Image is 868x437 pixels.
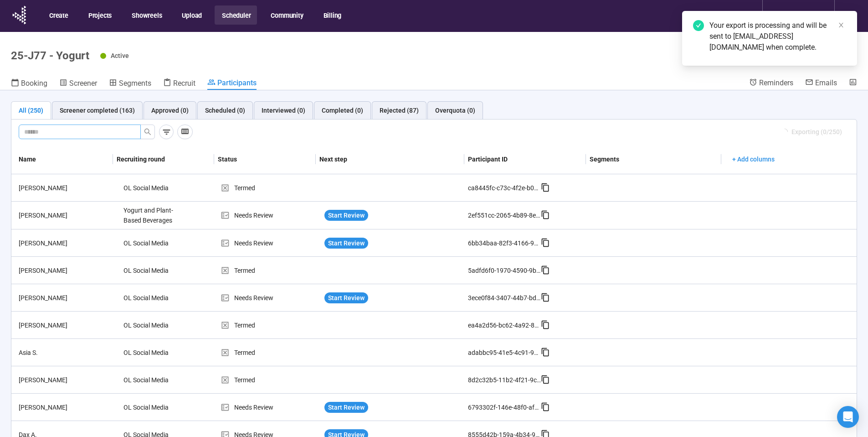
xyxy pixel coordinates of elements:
[324,402,368,413] button: Start Review
[316,145,464,174] th: Next step
[173,79,195,88] span: Recruit
[221,293,321,303] div: Needs Review
[221,238,321,248] div: Needs Review
[15,293,120,303] div: [PERSON_NAME]
[262,105,305,115] div: Interviewed (0)
[11,145,113,174] th: Name
[468,293,541,303] div: 3ece0f84-3407-44b7-bd66-a2ebca727e80
[316,5,348,25] button: Billing
[328,238,365,248] span: Start Review
[725,152,782,166] button: + Add columns
[120,344,188,361] div: OL Social Media
[468,183,541,193] div: ca8445fc-c73c-4f2e-b00c-d12a6055c42c
[214,145,316,174] th: Status
[772,7,822,25] div: Opinions Link
[144,128,151,135] span: search
[163,78,195,90] a: Recruit
[221,402,321,412] div: Needs Review
[21,79,47,88] span: Booking
[205,105,245,115] div: Scheduled (0)
[120,289,188,307] div: OL Social Media
[81,5,118,25] button: Projects
[468,402,541,412] div: 6793302f-146e-48f0-afab-46b055ba2d76
[328,402,365,412] span: Start Review
[69,79,97,88] span: Screener
[468,375,541,385] div: 8d2c32b5-11b2-4f21-9ce6-e69d41f7b98f
[468,238,541,248] div: 6bb34baa-82f3-4166-9cf2-74d43e48441e
[805,78,837,89] a: Emails
[15,402,120,412] div: [PERSON_NAME]
[468,210,541,220] div: 2ef551cc-2065-4b89-8eb6-f78a92faf464
[324,210,368,221] button: Start Review
[15,320,120,330] div: [PERSON_NAME]
[221,183,321,193] div: Termed
[759,78,793,87] span: Reminders
[468,265,541,276] div: 5adfd6f0-1970-4590-9b9a-75c7ca41c5ea
[709,20,846,53] div: Your export is processing and will be sent to [EMAIL_ADDRESS][DOMAIN_NAME] when complete.
[140,125,155,139] button: search
[322,105,363,115] div: Completed (0)
[815,78,837,87] span: Emails
[109,78,151,90] a: Segments
[120,371,188,389] div: OL Social Media
[791,127,842,137] span: Exporting (0/250)
[468,348,541,358] div: adabbc95-41e5-4c91-971d-71586a35c0c3
[221,348,321,358] div: Termed
[175,5,208,25] button: Upload
[120,399,188,416] div: OL Social Media
[124,5,168,25] button: Showreels
[120,179,188,197] div: OL Social Media
[15,375,120,385] div: [PERSON_NAME]
[15,265,120,276] div: [PERSON_NAME]
[586,145,721,174] th: Segments
[749,78,793,89] a: Reminders
[693,20,704,31] span: check-circle
[221,320,321,330] div: Termed
[263,5,309,25] button: Community
[468,320,541,330] div: ea4a2d56-bc62-4a92-8111-6cf833b044db
[774,125,849,139] button: Exporting (0/250)
[217,78,257,87] span: Participants
[15,183,120,193] div: [PERSON_NAME]
[111,52,129,59] span: Active
[838,22,844,28] span: close
[19,105,43,115] div: All (250)
[380,105,419,115] div: Rejected (87)
[120,317,188,334] div: OL Social Media
[151,105,189,115] div: Approved (0)
[119,79,151,88] span: Segments
[328,293,365,303] span: Start Review
[215,5,257,25] button: Scheduler
[120,262,188,279] div: OL Social Media
[113,145,215,174] th: Recruiting round
[221,265,321,276] div: Termed
[781,129,788,135] span: loading
[732,154,775,164] span: + Add columns
[324,238,368,249] button: Start Review
[15,210,120,220] div: [PERSON_NAME]
[837,406,859,428] div: Open Intercom Messenger
[59,78,97,90] a: Screener
[60,105,135,115] div: Screener completed (163)
[11,49,89,62] h1: 25-J77 - Yogurt
[207,78,257,90] a: Participants
[328,210,365,220] span: Start Review
[15,348,120,358] div: Asia S.
[120,202,188,229] div: Yogurt and Plant-Based Beverages
[435,105,475,115] div: Overquota (0)
[464,145,586,174] th: Participant ID
[324,292,368,303] button: Start Review
[221,210,321,220] div: Needs Review
[11,78,47,90] a: Booking
[221,375,321,385] div: Termed
[15,238,120,248] div: [PERSON_NAME]
[42,5,75,25] button: Create
[120,234,188,252] div: OL Social Media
